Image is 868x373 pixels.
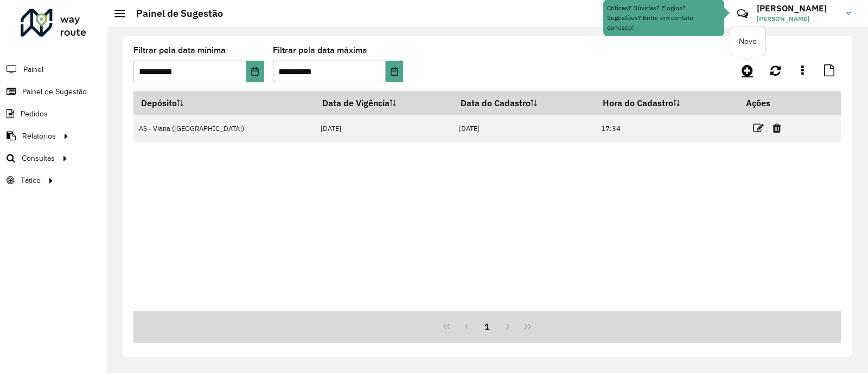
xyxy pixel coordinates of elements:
th: Ações [739,91,804,114]
a: Editar [753,121,764,135]
th: Depósito [133,91,315,115]
label: Filtrar pela data mínima [133,44,226,57]
td: 17:34 [596,115,739,142]
h2: Painel de Sugestão [125,8,223,19]
button: Choose Date [246,61,264,82]
th: Hora do Cadastro [596,91,739,115]
td: [DATE] [315,115,453,142]
button: Choose Date [386,61,403,82]
span: Tático [21,175,41,186]
button: 1 [477,316,497,337]
span: Relatórios [22,130,56,142]
div: Novo [730,27,765,56]
td: [DATE] [453,115,596,142]
a: Excluir [773,121,781,135]
span: Painel [23,64,43,75]
span: Painel de Sugestão [22,86,87,97]
th: Data de Vigência [315,91,453,115]
label: Filtrar pela data máxima [273,44,367,57]
span: Consultas [22,153,55,164]
td: AS - Viana ([GEOGRAPHIC_DATA]) [133,115,315,142]
h3: [PERSON_NAME] [757,3,838,14]
span: [PERSON_NAME] [757,14,838,24]
span: Pedidos [21,108,48,120]
a: Contato Rápido [731,2,754,25]
div: Críticas? Dúvidas? Elogios? Sugestões? Entre em contato conosco! [607,3,720,32]
th: Data do Cadastro [453,91,596,115]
